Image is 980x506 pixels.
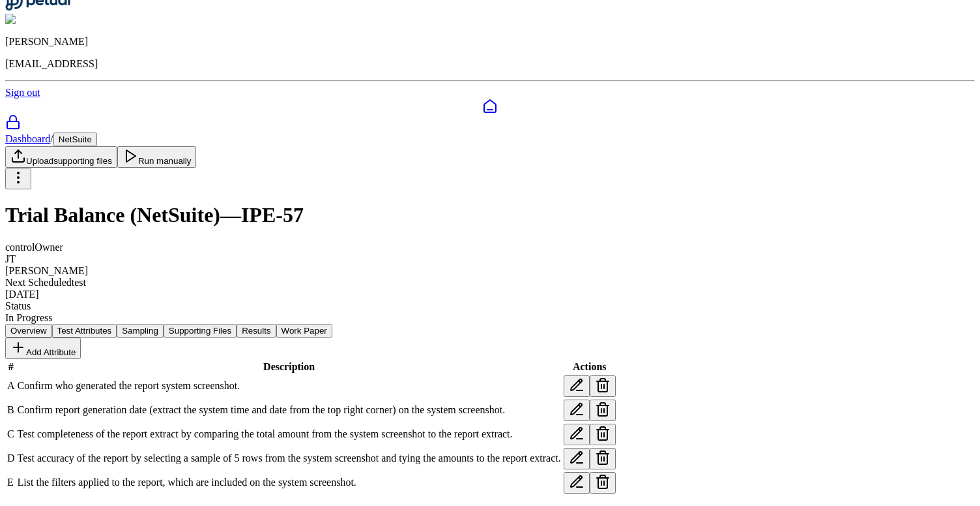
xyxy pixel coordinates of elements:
span: JT [5,253,16,264]
span: Confirm who generated the report system screenshot. [18,380,240,391]
a: Dashboard [5,133,50,144]
div: control Owner [5,242,975,253]
button: Edit test attribute [564,448,590,469]
button: Supporting Files [164,324,237,338]
button: Add Attribute [5,338,81,359]
button: Uploadsupporting files [5,146,117,168]
a: Dashboard [5,99,975,114]
button: Delete test attribute [590,472,616,494]
button: Edit test attribute [564,472,590,494]
button: Delete test attribute [590,400,616,421]
span: E [7,477,14,488]
p: [EMAIL_ADDRESS] [5,58,975,70]
button: Delete test attribute [590,448,616,469]
button: Run manually [117,146,197,168]
div: Status [5,300,975,312]
th: # [7,360,16,373]
span: Test completeness of the report extract by comparing the total amount from the system screenshot ... [18,428,513,439]
span: [PERSON_NAME] [5,265,88,276]
div: [DATE] [5,289,975,300]
button: Edit test attribute [564,424,590,445]
button: Edit test attribute [564,375,590,397]
button: Results [237,324,276,338]
span: D [7,452,15,464]
div: Next Scheduled test [5,277,975,289]
button: Work Paper [276,324,332,338]
div: / [5,133,975,146]
button: Overview [5,324,52,338]
a: SOC [5,114,975,133]
div: In Progress [5,312,975,324]
a: Sign out [5,87,40,98]
img: Snir Kodesh [5,14,68,25]
span: B [7,404,14,415]
button: Sampling [117,324,164,338]
p: [PERSON_NAME] [5,36,975,48]
nav: Tabs [5,324,975,338]
th: Description [17,360,562,373]
button: NetSuite [53,133,97,146]
th: Actions [563,360,616,373]
span: Test accuracy of the report by selecting a sample of 5 rows from the system screenshot and tying ... [18,452,561,464]
button: Delete test attribute [590,375,616,397]
button: Edit test attribute [564,400,590,421]
button: Delete test attribute [590,424,616,445]
span: C [7,428,14,439]
a: Go to Dashboard [5,2,70,13]
h1: Trial Balance (NetSuite) — IPE-57 [5,203,975,227]
span: Confirm report generation date (extract the system time and date from the top right corner) on th... [18,404,506,415]
span: A [7,380,15,391]
button: Test Attributes [52,324,117,338]
span: List the filters applied to the report, which are included on the system screenshot. [18,477,356,488]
